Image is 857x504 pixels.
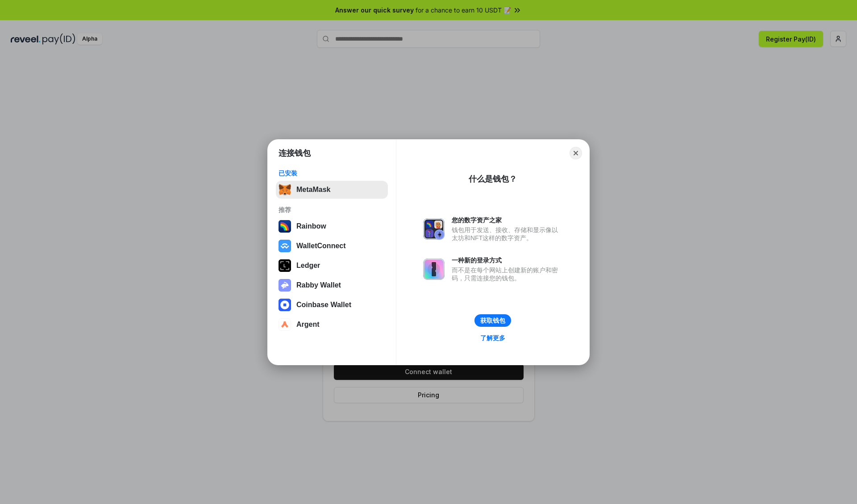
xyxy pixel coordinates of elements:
[296,321,320,329] div: Argent
[469,174,517,184] div: 什么是钱包？
[423,258,445,280] img: svg+xml,%3Csvg%20xmlns%3D%22http%3A%2F%2Fwww.w3.org%2F2000%2Fsvg%22%20fill%3D%22none%22%20viewBox...
[279,318,291,331] img: svg+xml,%3Csvg%20width%3D%2228%22%20height%3D%2228%22%20viewBox%3D%220%200%2028%2028%22%20fill%3D...
[296,242,346,250] div: WalletConnect
[279,206,385,214] div: 推荐
[279,240,291,252] img: svg+xml,%3Csvg%20width%3D%2228%22%20height%3D%2228%22%20viewBox%3D%220%200%2028%2028%22%20fill%3D...
[276,181,388,199] button: MetaMask
[474,314,511,327] button: 获取钱包
[452,216,562,224] div: 您的数字资产之家
[279,299,291,311] img: svg+xml,%3Csvg%20width%3D%2228%22%20height%3D%2228%22%20viewBox%3D%220%200%2028%2028%22%20fill%3D...
[423,218,445,240] img: svg+xml,%3Csvg%20xmlns%3D%22http%3A%2F%2Fwww.w3.org%2F2000%2Fsvg%22%20fill%3D%22none%22%20viewBox...
[475,332,511,344] a: 了解更多
[279,183,291,196] img: svg+xml,%3Csvg%20fill%3D%22none%22%20height%3D%2233%22%20viewBox%3D%220%200%2035%2033%22%20width%...
[480,334,505,342] div: 了解更多
[279,279,291,292] img: svg+xml,%3Csvg%20xmlns%3D%22http%3A%2F%2Fwww.w3.org%2F2000%2Fsvg%22%20fill%3D%22none%22%20viewBox...
[452,256,562,264] div: 一种新的登录方式
[279,220,291,233] img: svg+xml,%3Csvg%20width%3D%22120%22%20height%3D%22120%22%20viewBox%3D%220%200%20120%20120%22%20fil...
[452,226,562,242] div: 钱包用于发送、接收、存储和显示像以太坊和NFT这样的数字资产。
[276,257,388,275] button: Ledger
[276,316,388,333] button: Argent
[276,217,388,235] button: Rainbow
[480,317,505,325] div: 获取钱包
[296,222,326,230] div: Rainbow
[279,148,311,158] h1: 连接钱包
[279,169,385,177] div: 已安装
[296,301,351,309] div: Coinbase Wallet
[276,237,388,255] button: WalletConnect
[452,266,562,282] div: 而不是在每个网站上创建新的账户和密码，只需连接您的钱包。
[296,262,320,270] div: Ledger
[296,186,330,194] div: MetaMask
[296,281,341,289] div: Rabby Wallet
[279,259,291,272] img: svg+xml,%3Csvg%20xmlns%3D%22http%3A%2F%2Fwww.w3.org%2F2000%2Fsvg%22%20width%3D%2228%22%20height%3...
[570,147,582,159] button: Close
[276,296,388,314] button: Coinbase Wallet
[276,276,388,294] button: Rabby Wallet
